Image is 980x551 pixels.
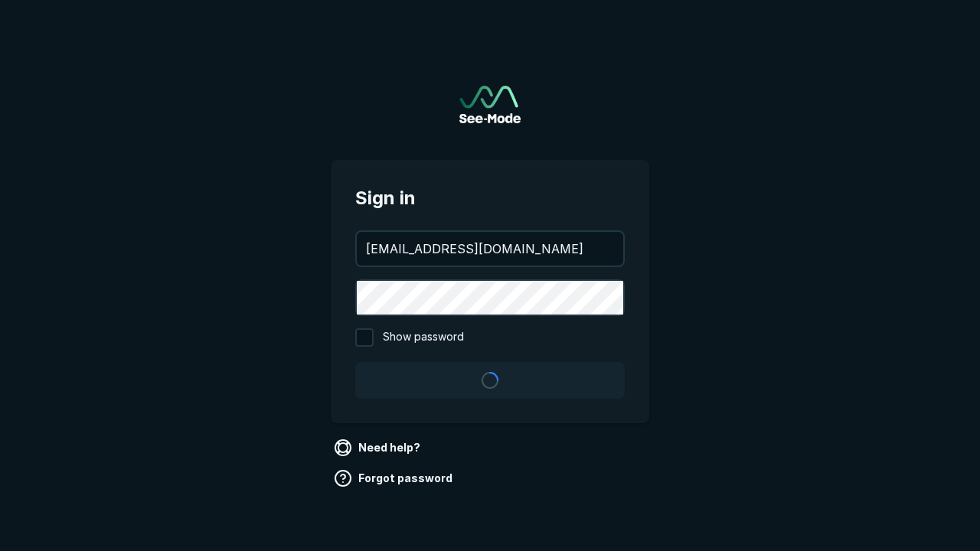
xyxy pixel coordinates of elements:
a: Go to sign in [459,86,521,123]
span: Show password [383,328,464,347]
span: Sign in [355,184,625,212]
img: See-Mode Logo [459,86,521,123]
a: Need help? [331,435,426,460]
a: Forgot password [331,466,459,491]
input: your@email.com [357,232,623,266]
